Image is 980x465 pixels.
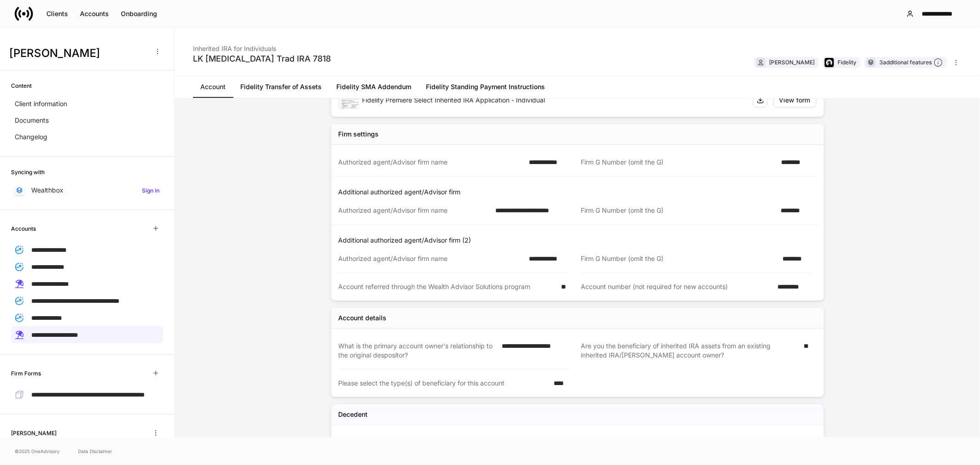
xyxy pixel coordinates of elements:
[581,341,799,360] div: Are you the beneficiary of inherited IRA assets from an existing inherited IRA/[PERSON_NAME] acco...
[40,6,74,21] button: Clients
[769,58,815,67] div: [PERSON_NAME]
[15,448,60,455] span: © 2025 OneAdvisory
[339,254,523,263] div: Authorized agent/Advisor firm name
[15,99,67,108] p: Client information
[11,429,57,437] h6: [PERSON_NAME]
[15,116,49,125] p: Documents
[9,46,147,61] h3: [PERSON_NAME]
[11,96,163,112] a: Client information
[31,186,63,195] p: Wealthbox
[11,369,41,378] h6: Firm Forms
[193,76,233,98] a: Account
[581,282,772,291] div: Account number (not required for new accounts)
[329,76,419,98] a: Fidelity SMA Addendum
[773,93,816,108] button: View form
[339,313,387,323] div: Account details
[339,341,496,360] div: What is the primary account owner's relationship to the original despositor?
[339,282,556,291] div: Account referred through the Wealth Advisor Solutions program
[115,6,163,21] button: Onboarding
[581,254,777,263] div: Firm G Number (omit the G)
[11,81,32,90] h6: Content
[779,96,810,105] div: View form
[11,129,163,145] a: Changelog
[11,112,163,129] a: Documents
[193,39,331,53] div: Inherited IRA for Individuals
[193,53,331,64] div: LK [MEDICAL_DATA] Trad IRA 7818
[142,186,159,195] h6: Sign in
[838,58,856,67] div: Fidelity
[879,58,943,68] div: 3 additional features
[121,9,157,18] div: Onboarding
[419,76,552,98] a: Fidelity Standing Payment Instructions
[339,410,368,419] h5: Decedent
[339,379,549,388] div: Please select the type(s) of beneficiary for this account
[339,130,379,139] div: Firm settings
[339,206,490,215] div: Authorized agent/Advisor firm name
[581,206,776,215] div: Firm G Number (omit the G)
[581,158,776,167] div: Firm G Number (omit the G)
[15,132,47,142] p: Changelog
[339,187,820,197] p: Additional authorized agent/Advisor firm
[78,448,112,455] a: Data Disclaimer
[233,76,329,98] a: Fidelity Transfer of Assets
[11,224,36,233] h6: Accounts
[46,9,68,18] div: Clients
[11,168,45,176] h6: Syncing with
[74,6,115,21] button: Accounts
[80,9,109,18] div: Accounts
[339,236,820,245] p: Additional authorized agent/Advisor firm (2)
[339,158,523,167] div: Authorized agent/Advisor firm name
[11,182,163,198] a: WealthboxSign in
[363,96,746,105] div: Fidelity Premiere Select Inherited IRA Application - Individual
